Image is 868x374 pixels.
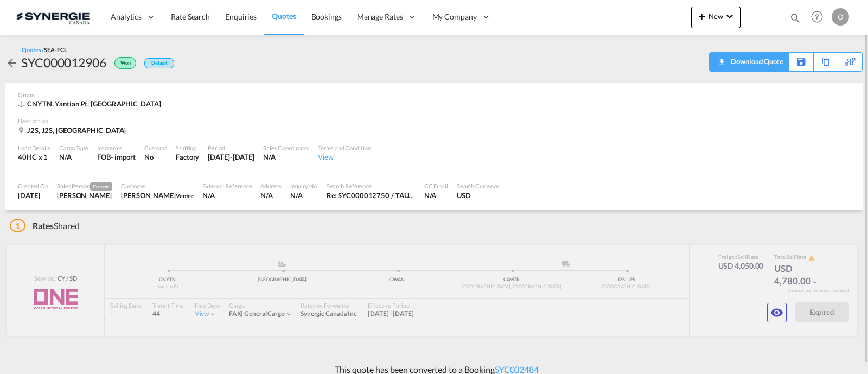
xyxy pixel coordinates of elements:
[715,53,783,70] div: Quote PDF is not available at this time
[695,10,709,23] md-icon: icon-plus 400-fg
[327,191,416,200] div: Re: SYC000012750 / TAUX FOB YANTIAN À ST-HYACINTHE, J2S 8K4
[808,8,826,26] span: Help
[33,220,54,231] span: Rates
[18,144,50,152] div: Load Details
[728,53,783,70] div: Download Quote
[327,182,416,190] div: Search Reference
[832,8,849,26] div: O
[260,182,281,190] div: Address
[57,182,112,191] div: Sales Person
[97,152,111,162] div: FOB
[27,99,161,108] span: CNYTN, Yantian Pt, [GEOGRAPHIC_DATA]
[272,11,296,21] span: Quotes
[695,12,736,21] span: New
[318,144,371,152] div: Terms and Condition
[120,60,133,70] span: Won
[121,182,194,190] div: Customer
[208,152,254,162] div: 14 Jul 2025
[59,152,88,162] div: N/A
[111,152,136,162] div: - import
[106,54,139,71] div: Won
[715,53,783,70] div: Download Quote
[18,99,163,109] div: CNYTN, Yantian Pt, Asia Pacific
[424,182,448,190] div: CC Email
[111,11,142,22] span: Analytics
[16,5,90,29] img: 1f56c880d42311ef80fc7dca854c8e59.png
[144,144,167,152] div: Customs
[18,117,850,125] div: Destination
[144,58,174,68] div: Default
[290,191,318,200] div: N/A
[723,10,736,23] md-icon: icon-chevron-down
[767,303,787,322] button: icon-eye
[176,144,199,152] div: Stuffing
[5,54,21,71] div: icon-arrow-left
[691,7,741,28] button: icon-plus 400-fgNewicon-chevron-down
[90,182,112,191] span: Creator
[290,182,318,190] div: Inquiry No.
[121,191,194,200] div: Yvan Benoit
[59,144,88,152] div: Cargo Type
[789,12,801,24] md-icon: icon-magnify
[18,152,50,162] div: 40HC x 1
[263,144,309,152] div: Sales Coordinator
[176,192,194,199] span: Ventec
[357,11,403,22] span: Manage Rates
[715,54,728,62] md-icon: icon-download
[260,191,281,200] div: N/A
[432,11,477,22] span: My Company
[202,191,252,200] div: N/A
[21,54,106,71] div: SYC000012906
[57,191,112,200] div: Karen Mercier
[10,219,25,232] span: 1
[97,144,136,152] div: Incoterms
[208,144,254,152] div: Period
[18,182,48,190] div: Created On
[18,125,129,135] div: J2S, J2S, Canada
[457,191,500,200] div: USD
[10,220,80,232] div: Shared
[18,191,48,200] div: 3 Jul 2025
[263,152,309,162] div: N/A
[18,91,850,99] div: Origin
[311,12,342,21] span: Bookings
[44,46,67,53] span: SEA-FCL
[424,191,448,200] div: N/A
[22,46,67,54] div: Quotes /SEA-FCL
[5,56,18,69] md-icon: icon-arrow-left
[789,53,813,71] div: Save As Template
[176,152,199,162] div: Factory Stuffing
[808,8,832,27] div: Help
[770,306,783,319] md-icon: icon-eye
[457,182,500,190] div: Search Currency
[789,12,801,28] div: icon-magnify
[225,12,257,21] span: Enquiries
[318,152,371,162] div: View
[202,182,252,190] div: External Reference
[144,152,167,162] div: No
[171,12,210,21] span: Rate Search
